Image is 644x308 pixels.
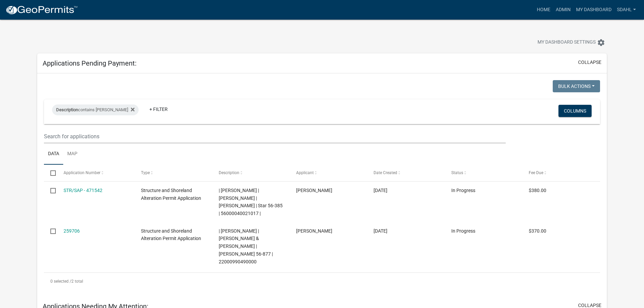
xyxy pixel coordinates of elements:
datatable-header-cell: Description [212,165,289,181]
span: Applicant [296,170,314,175]
span: Description [219,170,239,175]
span: Status [451,170,463,175]
span: $370.00 [529,228,546,234]
span: | Sheila Dahl | CHAD T CONZEMIUS | CHRISTINA M FONDER | Star 56-385 | 56000040021017 | [219,188,283,216]
span: $380.00 [529,188,546,193]
span: Date Created [374,170,397,175]
span: chad [296,188,332,193]
datatable-header-cell: Application Number [57,165,135,181]
a: sdahl [614,3,639,16]
div: collapse [37,73,607,296]
datatable-header-cell: Applicant [290,165,367,181]
button: My Dashboard Settingssettings [532,36,611,49]
span: Structure and Shoreland Alteration Permit Application [141,188,201,201]
span: allen sellner [296,228,332,234]
datatable-header-cell: Type [135,165,212,181]
button: Bulk Actions [553,80,600,92]
input: Search for applications [44,129,505,143]
span: 08/30/2025 [374,188,387,193]
span: My Dashboard Settings [538,39,596,47]
span: In Progress [451,228,475,234]
a: My Dashboard [573,3,614,16]
span: 0 selected / [50,279,71,284]
button: collapse [578,59,601,66]
datatable-header-cell: Date Created [367,165,445,181]
span: Fee Due [529,170,543,175]
datatable-header-cell: Status [445,165,522,181]
span: Application Number [64,170,100,175]
span: Structure and Shoreland Alteration Permit Application [141,228,201,241]
datatable-header-cell: Select [44,165,57,181]
a: STR/SAP - 471542 [64,188,102,193]
a: 259706 [64,228,80,234]
span: In Progress [451,188,475,193]
i: settings [597,39,605,47]
span: Type [141,170,150,175]
div: contains [PERSON_NAME] [52,104,139,115]
datatable-header-cell: Fee Due [522,165,600,181]
a: Data [44,143,63,165]
span: 05/15/2024 [374,228,387,234]
a: Admin [553,3,573,16]
a: + Filter [144,103,173,115]
h5: Applications Pending Payment: [43,59,137,67]
a: Home [534,3,553,16]
button: Columns [558,105,592,117]
a: Map [63,143,81,165]
span: Description [56,107,78,112]
div: 2 total [44,273,600,290]
span: | Sheila Dahl | NASH,KYLE & NICOLE | Jewett 56-877 | 22000990490000 [219,228,273,264]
